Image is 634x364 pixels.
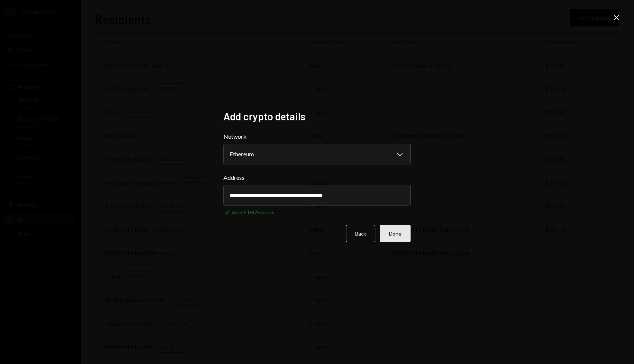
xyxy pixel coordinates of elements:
button: Back [346,225,375,242]
label: Network [223,132,411,141]
label: Address [223,173,411,182]
h2: Add crypto details [223,109,411,124]
button: Network [223,144,411,164]
div: Valid ETH Address [232,208,274,216]
button: Done [380,225,411,242]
